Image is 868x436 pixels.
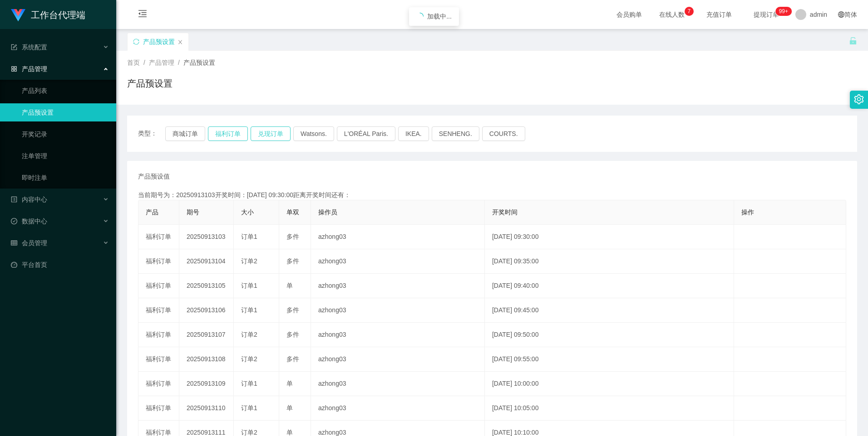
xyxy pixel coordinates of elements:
[286,306,299,314] span: 多件
[485,249,734,274] td: [DATE] 09:35:00
[318,208,337,216] span: 操作员
[11,44,47,51] span: 系统配置
[241,404,257,412] span: 订单1
[241,306,257,314] span: 订单1
[311,396,485,421] td: azhong03
[11,218,17,224] i: 图标: check-circle-o
[286,404,293,412] span: 单
[492,208,518,216] span: 开奖时间
[655,11,689,18] span: 在线人数
[22,125,109,143] a: 开奖记录
[311,225,485,249] td: azhong03
[241,233,257,240] span: 订单1
[11,239,47,247] span: 会员管理
[138,172,170,181] span: 产品预设值
[241,208,254,216] span: 大小
[241,355,257,363] span: 订单2
[138,323,179,347] td: 福利订单
[179,249,234,274] td: 20250913104
[11,240,17,246] i: 图标: table
[286,331,299,338] span: 多件
[179,298,234,323] td: 20250913106
[11,11,85,18] a: 工作台代理端
[22,82,109,100] a: 产品列表
[187,208,199,216] span: 期号
[854,94,864,104] i: 图标: setting
[138,298,179,323] td: 福利订单
[127,59,140,66] span: 首页
[165,126,205,141] button: 商城订单
[22,103,109,121] a: 产品预设置
[741,208,754,216] span: 操作
[138,372,179,396] td: 福利订单
[485,274,734,298] td: [DATE] 09:40:00
[11,196,17,203] i: 图标: profile
[311,323,485,347] td: azhong03
[427,13,452,20] span: 加载中...
[179,225,234,249] td: 20250913103
[138,225,179,249] td: 福利订单
[485,298,734,323] td: [DATE] 09:45:00
[485,323,734,347] td: [DATE] 09:50:00
[286,233,299,240] span: 多件
[311,347,485,372] td: azhong03
[311,249,485,274] td: azhong03
[293,126,334,141] button: Watsons.
[179,347,234,372] td: 20250913108
[311,274,485,298] td: azhong03
[286,355,299,363] span: 多件
[241,331,257,338] span: 订单2
[432,126,479,141] button: SENHENG.
[127,77,173,90] h1: 产品预设置
[241,282,257,289] span: 订单1
[11,66,17,72] i: 图标: appstore-o
[133,39,139,45] i: 图标: sync
[11,44,17,50] i: 图标: form
[286,380,293,387] span: 单
[179,396,234,421] td: 20250913110
[749,11,784,18] span: 提现订单
[286,429,293,436] span: 单
[179,323,234,347] td: 20250913107
[183,59,215,66] span: 产品预设置
[11,218,47,225] span: 数据中心
[485,347,734,372] td: [DATE] 09:55:00
[251,126,291,141] button: 兑现订单
[398,126,429,141] button: IKEA.
[241,257,257,265] span: 订单2
[31,0,85,29] h1: 工作台代理端
[179,274,234,298] td: 20250913105
[138,347,179,372] td: 福利订单
[146,208,158,216] span: 产品
[138,396,179,421] td: 福利订单
[179,372,234,396] td: 20250913109
[775,7,792,16] sup: 1181
[11,65,47,73] span: 产品管理
[208,126,248,141] button: 福利订单
[485,396,734,421] td: [DATE] 10:05:00
[22,147,109,165] a: 注单管理
[178,59,180,66] span: /
[485,225,734,249] td: [DATE] 09:30:00
[138,249,179,274] td: 福利订单
[143,33,175,50] div: 产品预设置
[311,372,485,396] td: azhong03
[138,274,179,298] td: 福利订单
[849,37,857,45] i: 图标: unlock
[11,256,109,274] a: 图标: dashboard平台首页
[11,196,47,203] span: 内容中心
[286,208,299,216] span: 单双
[22,169,109,187] a: 即时注单
[178,39,183,45] i: 图标: close
[416,13,424,20] i: icon: loading
[311,298,485,323] td: azhong03
[286,282,293,289] span: 单
[149,59,174,66] span: 产品管理
[241,429,257,436] span: 订单2
[702,11,736,18] span: 充值订单
[485,372,734,396] td: [DATE] 10:00:00
[286,257,299,265] span: 多件
[143,59,145,66] span: /
[688,7,691,16] p: 7
[482,126,525,141] button: COURTS.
